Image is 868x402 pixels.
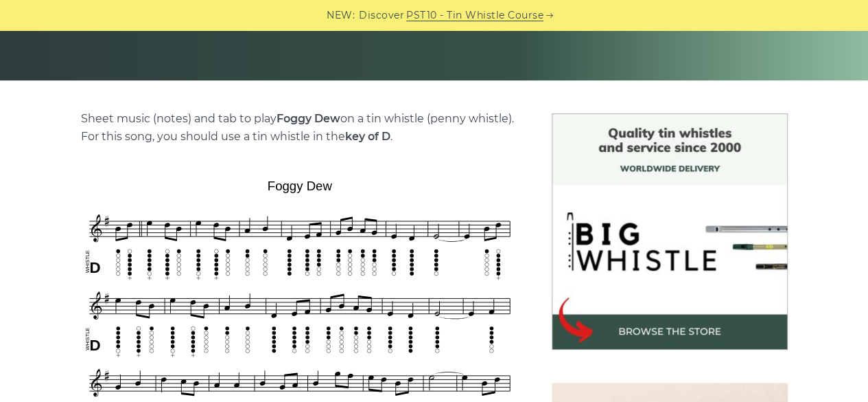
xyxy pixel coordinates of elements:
[406,8,543,23] a: PST10 - Tin Whistle Course
[345,130,390,143] strong: key of D
[277,112,340,125] strong: Foggy Dew
[552,113,788,350] img: BigWhistle Tin Whistle Store
[359,8,404,23] span: Discover
[81,110,519,146] p: Sheet music (notes) and tab to play on a tin whistle (penny whistle). For this song, you should u...
[327,8,355,23] span: NEW:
